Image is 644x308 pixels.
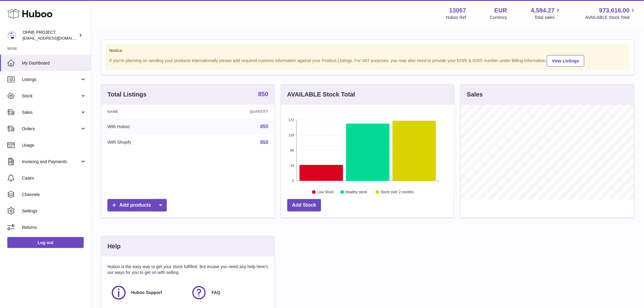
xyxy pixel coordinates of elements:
[380,190,414,194] text: Stock over 2 months
[260,124,268,129] a: 850
[22,208,86,214] span: Settings
[494,6,507,15] strong: EUR
[101,135,195,150] td: With Shopify
[547,55,584,67] a: View Listings
[446,15,466,20] div: Huboo Ref
[107,264,268,275] p: Huboo is the easy way to get your stock fulfilled. But incase you need any help here's our ways f...
[23,30,77,41] div: OHNE PROJECT
[490,15,507,20] div: Currency
[191,285,265,301] a: FAQ
[467,90,483,99] h3: Sales
[531,6,562,20] a: 4,594.27 Total sales
[212,290,220,296] span: FAQ
[7,31,16,40] img: internalAdmin-13057@internal.huboo.com
[289,118,294,122] text: 172
[22,77,80,82] span: Listings
[101,105,195,119] th: Name
[23,36,89,40] span: [EMAIL_ADDRESS][DOMAIN_NAME]
[22,175,86,181] span: Cases
[585,15,637,20] span: AVAILABLE Stock Total
[290,164,294,167] text: 43
[22,159,80,165] span: Invoicing and Payments
[531,6,555,15] span: 4,594.27
[585,6,637,20] a: 973,616.00 AVAILABLE Stock Total
[107,199,167,212] a: Add products
[107,90,147,99] h3: Total Listings
[22,93,80,99] span: Stock
[131,290,162,296] span: Huboo Support
[317,190,334,194] text: Low Stock
[534,15,562,20] span: Total sales
[290,149,294,152] text: 86
[599,6,630,15] span: 973,616.00
[22,60,86,66] span: My Dashboard
[260,140,268,145] a: 850
[258,91,268,97] strong: 850
[345,190,368,194] text: Healthy stock
[292,179,294,183] text: 0
[109,54,626,67] div: If you're planning on sending your products internationally please add required customs informati...
[107,242,121,250] h3: Help
[287,90,355,99] h3: AVAILABLE Stock Total
[7,237,84,248] a: Log out
[22,225,86,230] span: Returns
[101,119,195,135] td: With Huboo
[22,110,80,115] span: Sales
[22,142,86,148] span: Usage
[449,6,466,15] strong: 13057
[22,192,86,198] span: Channels
[109,48,626,54] strong: Notice
[258,91,268,98] a: 850
[287,199,321,212] a: Add Stock
[110,285,185,301] a: Huboo Support
[195,105,275,119] th: Quantity
[22,126,80,132] span: Orders
[289,133,294,137] text: 129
